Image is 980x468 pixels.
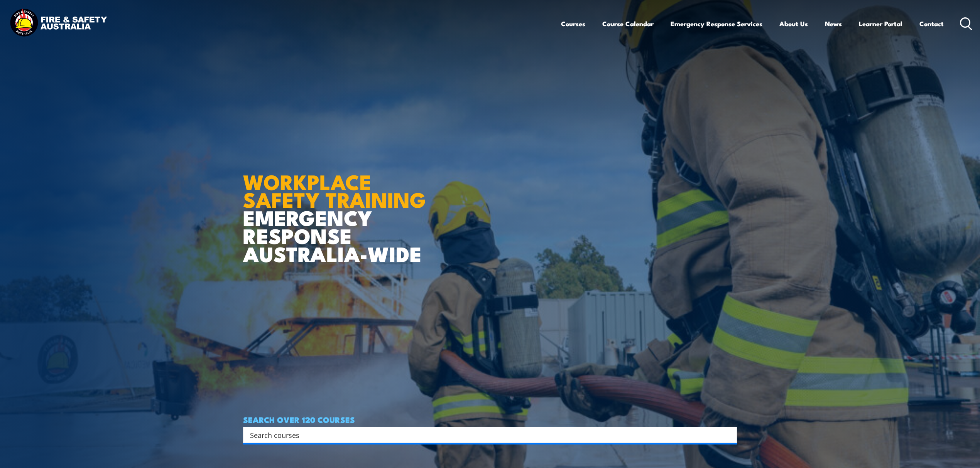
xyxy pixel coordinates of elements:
form: Search form [252,429,721,440]
button: Search magnifier button [723,429,734,440]
h4: SEARCH OVER 120 COURSES [243,415,737,424]
a: News [825,13,842,34]
a: About Us [779,13,808,34]
a: Contact [919,13,944,34]
a: Learner Portal [859,13,902,34]
h1: EMERGENCY RESPONSE AUSTRALIA-WIDE [243,153,432,263]
input: Search input [250,429,720,441]
a: Courses [561,13,585,34]
a: Course Calendar [602,13,654,34]
a: Emergency Response Services [671,13,762,34]
strong: WORKPLACE SAFETY TRAINING [243,165,426,215]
